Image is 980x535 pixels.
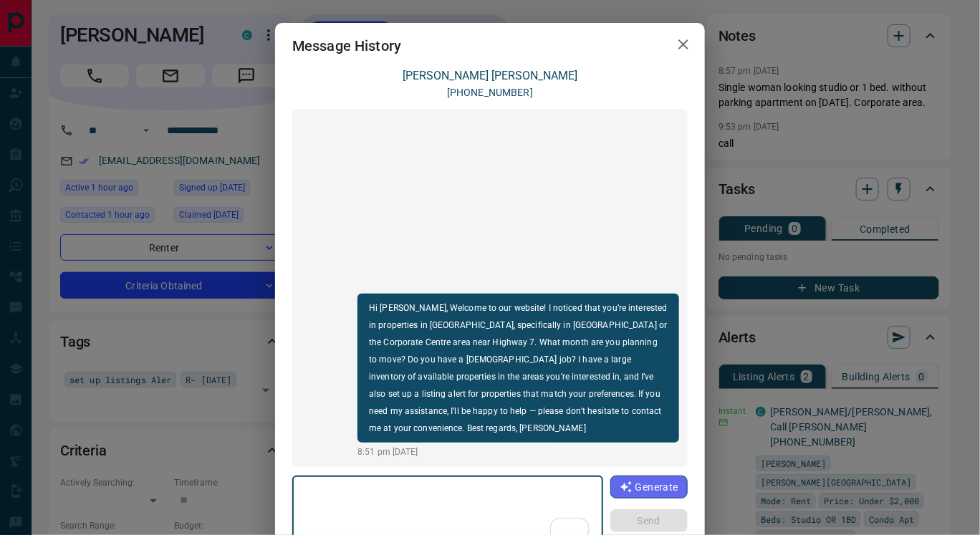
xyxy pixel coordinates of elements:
[275,23,418,69] h2: Message History
[610,476,688,498] button: Generate
[403,69,577,82] a: [PERSON_NAME] [PERSON_NAME]
[447,85,533,100] p: [PHONE_NUMBER]
[369,299,668,437] p: Hi [PERSON_NAME], Welcome to our website! I noticed that you’re interested in properties in [GEOG...
[357,445,679,458] p: 8:51 pm [DATE]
